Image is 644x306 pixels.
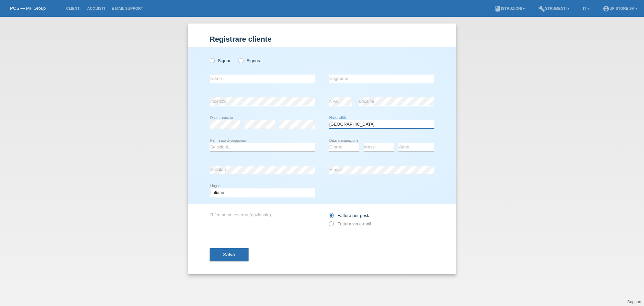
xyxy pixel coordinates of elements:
[627,300,641,304] a: Support
[329,221,333,230] input: Fattura via e-mail
[238,58,262,63] label: Signora
[210,58,230,63] label: Signor
[238,58,243,62] input: Signora
[329,221,371,226] label: Fattura via e-mail
[63,6,84,10] a: Clienti
[210,248,249,261] button: Salva
[535,6,573,10] a: buildStrumenti ▾
[10,6,46,11] a: POS — MF Group
[223,252,235,257] span: Salva
[494,5,501,12] i: book
[210,35,434,43] h1: Registrare cliente
[538,5,545,12] i: build
[84,6,108,10] a: Acquisti
[329,213,333,221] input: Fattura per posta
[580,6,593,10] a: IT ▾
[329,213,371,218] label: Fattura per posta
[599,6,641,10] a: account_circleUp Store SA ▾
[210,58,214,62] input: Signor
[108,6,147,10] a: E-mail Support
[491,6,528,10] a: bookIstruzioni ▾
[603,5,609,12] i: account_circle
